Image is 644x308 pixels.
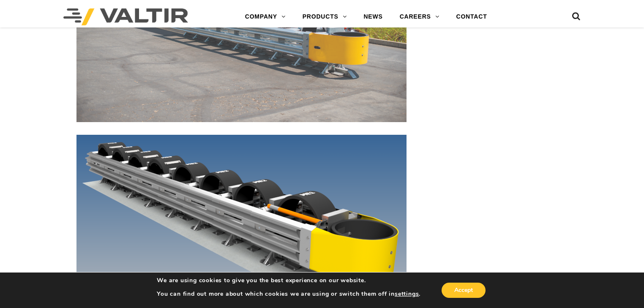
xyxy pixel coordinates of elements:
a: PRODUCTS [294,8,355,25]
a: COMPANY [237,8,294,25]
p: We are using cookies to give you the best experience on our website. [157,277,420,284]
button: settings [395,290,419,298]
a: CONTACT [448,8,496,25]
img: Valtir [63,8,188,25]
button: Accept [442,283,486,298]
a: CAREERS [391,8,448,25]
p: You can find out more about which cookies we are using or switch them off in . [157,290,420,298]
a: NEWS [355,8,391,25]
